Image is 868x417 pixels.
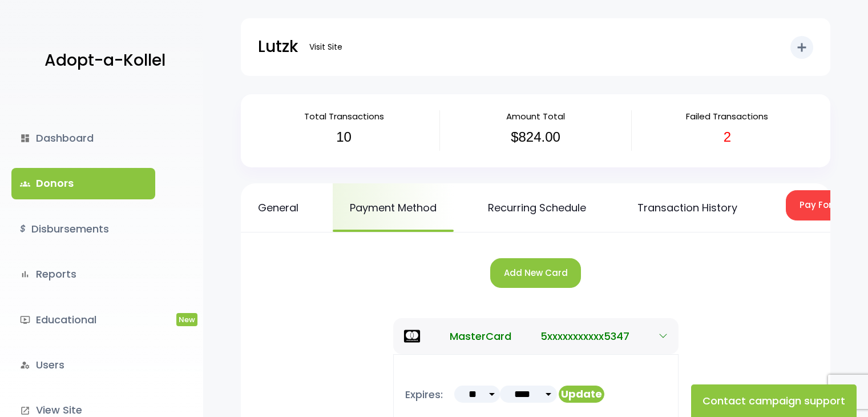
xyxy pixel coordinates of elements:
[258,33,298,61] p: Lutzk
[795,41,809,54] i: add
[449,129,623,146] h3: $824.00
[11,168,155,199] a: groupsDonors
[304,110,384,122] span: Total Transactions
[640,129,814,146] h3: 2
[241,183,316,232] a: General
[11,304,155,335] a: ondemand_videoEducationalNew
[20,179,30,189] span: groups
[20,315,30,325] i: ondemand_video
[20,269,30,279] i: bar_chart
[257,129,431,146] h3: 10
[559,386,604,403] button: Update
[45,46,165,75] p: Adopt-a-Kollel
[176,313,197,326] span: New
[506,110,565,122] span: Amount Total
[686,110,768,122] span: Failed Transactions
[20,360,30,370] i: manage_accounts
[540,328,629,344] span: 5xxxxxxxxxxx5347
[20,133,30,143] i: dashboard
[691,384,857,417] button: Contact campaign support
[405,386,443,415] p: Expires:
[620,183,754,232] a: Transaction History
[333,183,454,232] a: Payment Method
[11,259,155,290] a: bar_chartReports
[11,123,155,154] a: dashboardDashboard
[471,183,603,232] a: Recurring Schedule
[11,214,155,244] a: $Disbursements
[20,406,30,416] i: launch
[304,36,348,58] a: Visit Site
[20,221,26,238] i: $
[790,36,813,59] button: add
[393,318,679,354] button: MasterCard 5xxxxxxxxxxx5347
[11,350,155,380] a: manage_accountsUsers
[490,258,581,288] button: Add New Card
[450,328,511,344] span: MasterCard
[39,33,165,89] a: Adopt-a-Kollel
